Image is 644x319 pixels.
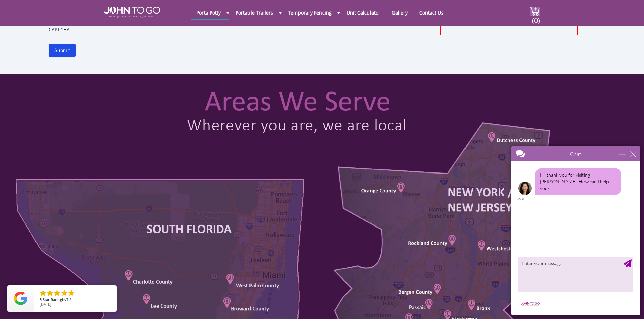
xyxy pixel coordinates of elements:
li:  [53,289,61,297]
span: T S [66,297,71,302]
img: JOHN to go [104,7,160,18]
span: Star Rating [43,297,62,302]
a: Contact Us [414,6,449,19]
a: Porta Potty [191,6,226,19]
span: by [40,298,112,302]
iframe: Live Chat Box [507,142,644,319]
a: Portable Trailers [231,6,278,19]
label: CAPTCHA [49,26,322,33]
span: 5 [40,297,42,302]
span: [DATE] [40,302,51,307]
img: cart a [530,7,540,16]
li:  [60,289,68,297]
li:  [67,289,75,297]
li:  [39,289,47,297]
a: Unit Calculator [341,6,385,19]
img: Review Rating [14,292,27,305]
input: Submit [49,44,76,57]
a: Temporary Fencing [283,6,337,19]
li:  [46,289,54,297]
span: (0) [532,10,540,25]
a: Gallery [387,6,413,19]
